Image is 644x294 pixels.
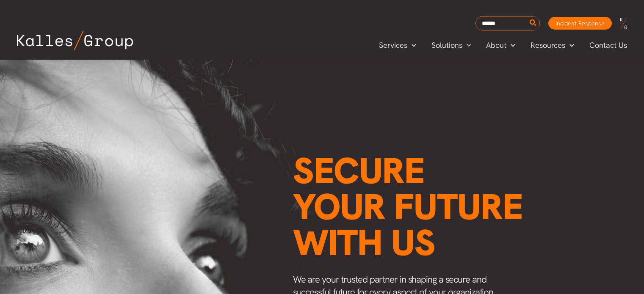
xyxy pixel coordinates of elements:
[565,39,574,52] span: Menu Toggle
[531,39,565,52] span: Resources
[486,39,506,52] span: About
[478,39,523,52] a: AboutMenu Toggle
[582,39,636,52] a: Contact Us
[548,17,612,30] a: Incident Response
[371,39,424,52] a: ServicesMenu Toggle
[17,31,133,50] img: Kalles Group
[462,39,471,52] span: Menu Toggle
[371,38,636,52] nav: Primary Site Navigation
[506,39,515,52] span: Menu Toggle
[523,39,582,52] a: ResourcesMenu Toggle
[407,39,416,52] span: Menu Toggle
[424,39,479,52] a: SolutionsMenu Toggle
[528,16,539,30] button: Search
[589,39,627,52] span: Contact Us
[379,39,407,52] span: Services
[431,39,462,52] span: Solutions
[293,147,523,266] span: Secure your future with us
